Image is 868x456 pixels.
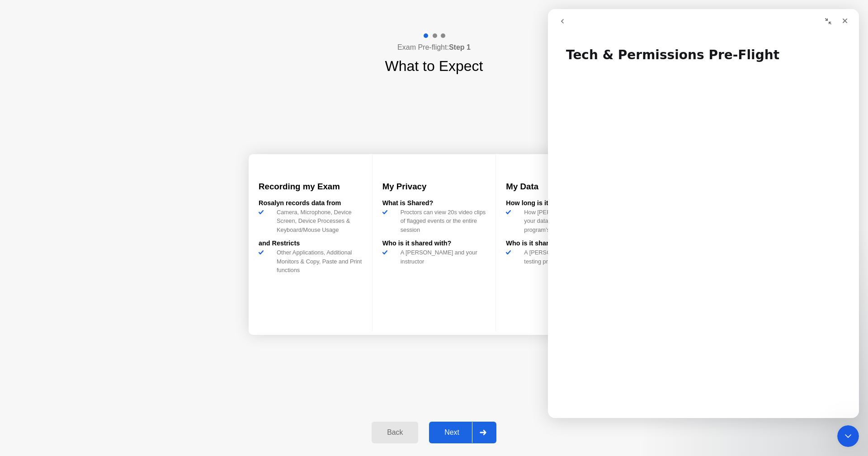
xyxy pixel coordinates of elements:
[382,239,486,249] div: Who is it shared with?
[520,208,609,234] div: How [PERSON_NAME] keeps your data depends on your program’s guidelines.
[397,42,471,53] h4: Exam Pre-flight:
[382,180,486,193] h3: My Privacy
[259,239,362,249] div: and Restricts
[273,208,362,234] div: Camera, Microphone, Device Screen, Device Processes & Keyboard/Mouse Usage
[273,248,362,274] div: Other Applications, Additional Monitors & Copy, Paste and Print functions
[520,248,609,265] div: A [PERSON_NAME] and your testing program
[506,239,609,249] div: Who is it shared with?
[259,180,362,193] h3: Recording my Exam
[397,208,486,234] div: Proctors can view 20s video clips of flagged events or the entire session
[449,43,471,51] b: Step 1
[506,198,609,208] div: How long is it stored?
[372,422,418,443] button: Back
[374,428,415,437] div: Back
[506,180,609,193] h3: My Data
[429,422,496,443] button: Next
[382,198,486,208] div: What is Shared?
[432,428,472,437] div: Next
[259,198,362,208] div: Rosalyn records data from
[385,55,483,77] h1: What to Expect
[837,425,859,447] iframe: Intercom live chat
[397,248,486,265] div: A [PERSON_NAME] and your instructor
[548,9,859,418] iframe: Intercom live chat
